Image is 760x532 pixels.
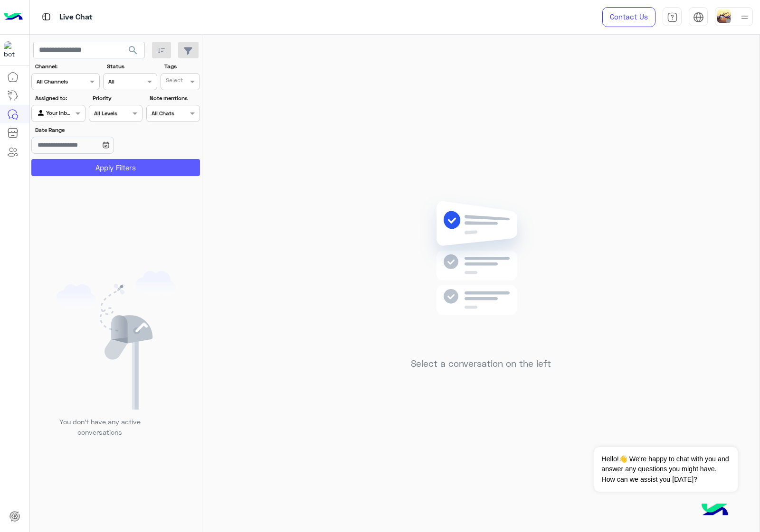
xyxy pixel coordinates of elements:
[150,94,199,103] label: Note mentions
[739,11,750,23] img: profile
[667,12,678,23] img: tab
[411,358,551,369] h5: Select a conversation on the left
[4,41,21,58] img: 713415422032625
[594,447,737,492] span: Hello!👋 We're happy to chat with you and answer any questions you might have. How can we assist y...
[663,7,682,27] a: tab
[602,7,655,27] a: Contact Us
[35,94,84,103] label: Assigned to:
[52,417,148,437] p: You don’t have any active conversations
[56,271,176,410] img: empty users
[164,62,199,71] label: Tags
[93,94,142,103] label: Priority
[4,7,23,27] img: Logo
[698,494,731,527] img: hulul-logo.png
[717,9,731,23] img: userImage
[412,194,550,351] img: no messages
[40,11,52,23] img: tab
[164,76,183,87] div: Select
[35,62,99,71] label: Channel:
[127,45,139,56] span: search
[59,11,93,24] p: Live Chat
[693,12,704,23] img: tab
[31,159,200,176] button: Apply Filters
[122,42,145,62] button: search
[107,62,156,71] label: Status
[35,126,142,134] label: Date Range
